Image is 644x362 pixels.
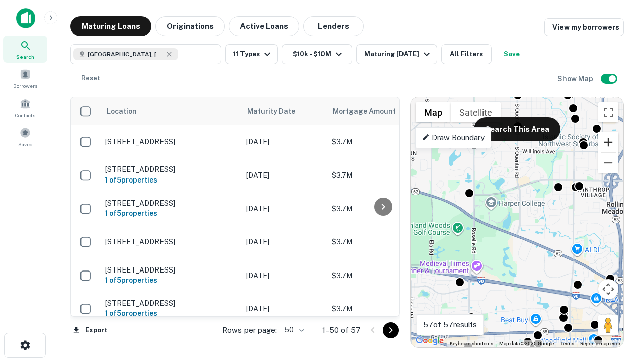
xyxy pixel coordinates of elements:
[332,236,432,247] p: $3.7M
[105,265,236,275] p: [STREET_ADDRESS]
[364,48,433,60] div: Maturing [DATE]
[3,94,47,121] a: Contacts
[88,50,163,59] span: [GEOGRAPHIC_DATA], [GEOGRAPHIC_DATA]
[557,73,595,84] h6: Show Map
[496,44,528,64] button: Save your search to get updates of matches that match your search criteria.
[16,8,35,28] img: capitalize-icon.png
[246,303,321,314] p: [DATE]
[105,174,236,186] h6: 1 of 5 properties
[105,275,236,286] h6: 1 of 5 properties
[105,199,236,208] p: [STREET_ADDRESS]
[105,237,236,246] p: [STREET_ADDRESS]
[105,308,236,319] h6: 1 of 5 properties
[333,105,409,117] span: Mortgage Amount
[332,303,432,314] p: $3.7M
[303,16,364,36] button: Lenders
[18,140,33,148] span: Saved
[580,341,620,346] a: Report a map error
[451,102,501,122] button: Show satellite imagery
[70,323,110,338] button: Export
[106,105,137,117] span: Location
[15,111,35,119] span: Contacts
[3,36,47,63] a: Search
[281,323,306,337] div: 50
[155,16,225,36] button: Originations
[598,153,618,173] button: Zoom out
[327,97,437,125] th: Mortgage Amount
[413,334,446,347] img: Google
[13,82,37,90] span: Borrowers
[247,105,308,117] span: Maturity Date
[411,97,623,347] div: 0 0
[105,299,236,308] p: [STREET_ADDRESS]
[598,315,618,335] button: Drag Pegman onto the map to open Street View
[3,65,47,92] a: Borrowers
[241,97,327,125] th: Maturity Date
[356,44,437,64] button: Maturing [DATE]
[544,18,624,36] a: View my borrowers
[332,170,432,181] p: $3.7M
[332,136,432,147] p: $3.7M
[246,203,321,214] p: [DATE]
[422,132,485,144] p: Draw Boundary
[332,270,432,281] p: $3.7M
[598,102,618,122] button: Toggle fullscreen view
[332,203,432,214] p: $3.7M
[441,44,492,64] button: All Filters
[74,68,107,88] button: Reset
[560,341,574,346] a: Terms (opens in new tab)
[450,340,493,347] button: Keyboard shortcuts
[16,53,34,61] span: Search
[3,123,47,150] a: Saved
[100,97,241,125] th: Location
[105,165,236,174] p: [STREET_ADDRESS]
[499,341,554,346] span: Map data ©2025 Google
[246,270,321,281] p: [DATE]
[474,117,560,141] button: Search This Area
[416,102,451,122] button: Show street map
[105,208,236,219] h6: 1 of 5 properties
[383,322,399,338] button: Go to next page
[105,137,236,146] p: [STREET_ADDRESS]
[594,249,644,298] iframe: Chat Widget
[322,324,361,336] p: 1–50 of 57
[246,236,321,247] p: [DATE]
[70,16,151,36] button: Maturing Loans
[225,44,278,64] button: 11 Types
[222,324,277,336] p: Rows per page:
[282,44,352,64] button: $10k - $10M
[598,132,618,152] button: Zoom in
[246,136,321,147] p: [DATE]
[423,319,477,331] p: 57 of 57 results
[413,334,446,347] a: Open this area in Google Maps (opens a new window)
[246,170,321,181] p: [DATE]
[229,16,299,36] button: Active Loans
